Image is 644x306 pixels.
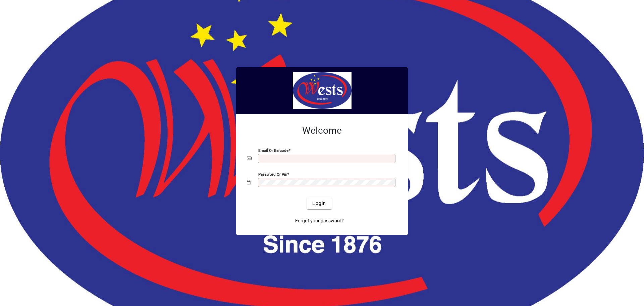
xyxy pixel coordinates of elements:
mat-label: Email or Barcode [258,148,288,153]
button: Login [307,197,331,209]
span: Forgot your password? [295,217,344,224]
span: Login [312,200,326,207]
mat-label: Password or Pin [258,172,287,177]
a: Forgot your password? [292,215,346,227]
h2: Welcome [247,125,397,136]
